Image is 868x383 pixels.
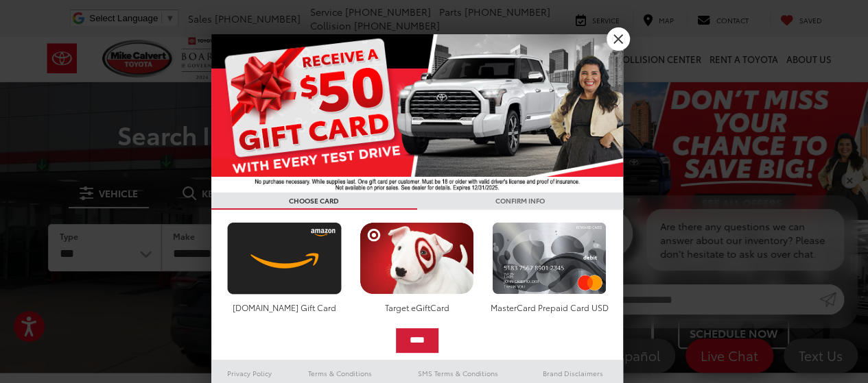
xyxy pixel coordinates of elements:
[224,222,345,295] img: amazoncard.png
[288,365,392,382] a: Terms & Conditions
[211,365,288,382] a: Privacy Policy
[356,222,478,295] img: targetcard.png
[417,193,623,210] h3: CONFIRM INFO
[211,34,623,193] img: 55838_top_625864.jpg
[489,222,610,295] img: mastercard.png
[224,301,345,313] div: [DOMAIN_NAME] Gift Card
[211,193,417,210] h3: CHOOSE CARD
[489,301,610,313] div: MasterCard Prepaid Card USD
[523,365,623,382] a: Brand Disclaimers
[356,301,478,313] div: Target eGiftCard
[393,365,523,382] a: SMS Terms & Conditions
